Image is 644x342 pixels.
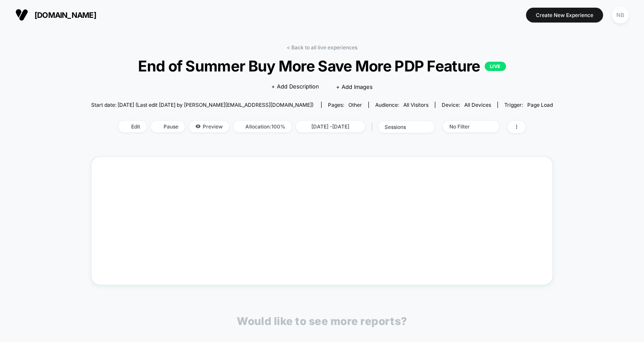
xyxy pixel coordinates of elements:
[609,6,631,24] button: NB
[526,8,603,23] button: Create New Experience
[369,121,378,133] span: |
[385,124,419,130] div: sessions
[233,121,292,132] span: Allocation: 100%
[328,102,362,108] div: Pages:
[118,121,147,132] span: Edit
[91,102,313,108] span: Start date: [DATE] (Last edit [DATE] by [PERSON_NAME][EMAIL_ADDRESS][DOMAIN_NAME])
[15,9,28,21] img: Visually logo
[287,44,357,51] a: < Back to all live experiences
[271,83,319,91] span: + Add Description
[34,11,96,20] span: [DOMAIN_NAME]
[464,102,491,108] span: all devices
[336,83,373,90] span: + Add Images
[485,62,506,71] p: LIVE
[114,57,529,75] span: End of Summer Buy More Save More PDP Feature
[151,121,185,132] span: Pause
[435,102,497,108] span: Device:
[13,8,99,22] button: [DOMAIN_NAME]
[348,102,362,108] span: other
[375,102,428,108] div: Audience:
[612,7,629,23] div: NB
[504,102,553,108] div: Trigger:
[527,102,553,108] span: Page Load
[296,121,365,132] span: [DATE] - [DATE]
[237,315,407,328] p: Would like to see more reports?
[189,121,229,132] span: Preview
[403,102,428,108] span: All Visitors
[449,123,483,130] div: No Filter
